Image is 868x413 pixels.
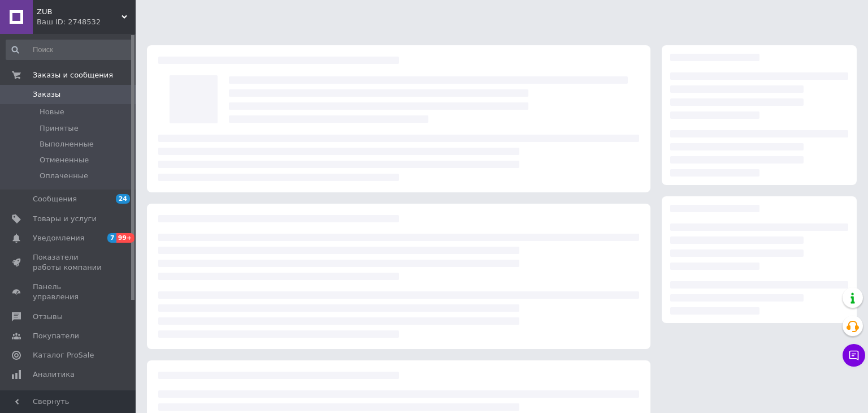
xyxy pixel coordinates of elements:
span: Заказы и сообщения [33,70,113,80]
span: Аналитика [33,369,75,380]
span: Принятые [40,123,79,134]
span: Отзывы [33,312,63,322]
span: Выполненные [40,139,94,149]
span: Инструменты вебмастера и SEO [33,389,105,409]
span: 7 [107,233,116,243]
span: Сообщения [33,194,77,204]
span: Показатели работы компании [33,252,105,273]
button: Чат с покупателем [843,344,865,367]
span: Заказы [33,89,60,100]
span: ZUB [37,7,121,17]
span: Уведомления [33,233,84,243]
span: Оплаченные [40,171,88,181]
input: Поиск [6,40,133,60]
span: 99+ [116,233,135,243]
span: Отмененные [40,155,89,165]
span: Покупатели [33,331,79,341]
span: Каталог ProSale [33,350,94,360]
span: Панель управления [33,282,105,302]
div: Ваш ID: 2748532 [37,17,136,27]
span: Товары и услуги [33,214,97,224]
span: 24 [116,194,130,204]
span: Новые [40,107,64,117]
